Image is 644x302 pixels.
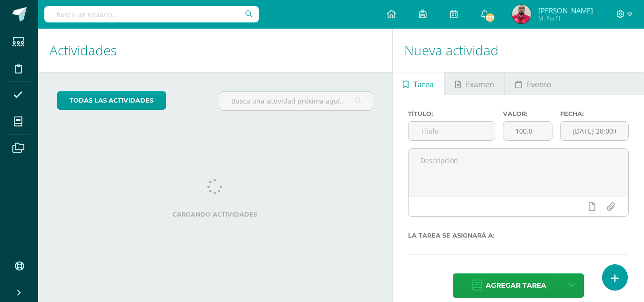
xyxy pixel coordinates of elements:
[503,110,552,117] label: Valor:
[485,12,495,23] span: 537
[413,73,434,96] span: Tarea
[44,6,259,22] input: Busca un usuario...
[404,29,633,72] h1: Nueva actividad
[219,92,372,110] input: Busca una actividad próxima aquí...
[538,14,593,22] span: Mi Perfil
[505,72,562,95] a: Evento
[57,211,373,218] label: Cargando actividades
[512,5,531,24] img: 699f996382d957f3ff098085f0ddc897.png
[57,91,166,110] a: todas las Actividades
[393,72,444,95] a: Tarea
[408,110,496,117] label: Título:
[538,6,593,15] span: [PERSON_NAME]
[409,122,495,140] input: Título
[466,73,494,96] span: Examen
[560,110,629,117] label: Fecha:
[50,29,381,72] h1: Actividades
[503,122,552,140] input: Puntos máximos
[486,274,546,297] span: Agregar tarea
[408,232,629,239] label: La tarea se asignará a:
[561,122,628,140] input: Fecha de entrega
[445,72,504,95] a: Examen
[527,73,552,96] span: Evento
